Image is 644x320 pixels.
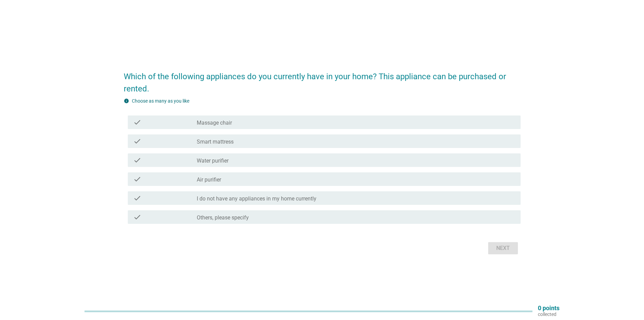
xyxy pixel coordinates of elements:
label: Others, please specify [197,214,249,221]
i: check [133,118,141,126]
i: info [124,98,129,104]
i: check [133,156,141,164]
i: check [133,194,141,202]
p: collected [538,311,559,317]
label: Smart mattress [197,138,234,145]
label: Massage chair [197,120,232,126]
label: I do not have any appliances in my home currently [197,195,316,202]
label: Choose as many as you like [132,98,189,104]
p: 0 points [538,305,559,311]
h2: Which of the following appliances do you currently have in your home? This appliance can be purch... [124,64,521,95]
i: check [133,137,141,145]
i: check [133,175,141,183]
label: Air purifier [197,176,221,183]
i: check [133,213,141,221]
label: Water purifier [197,157,229,164]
